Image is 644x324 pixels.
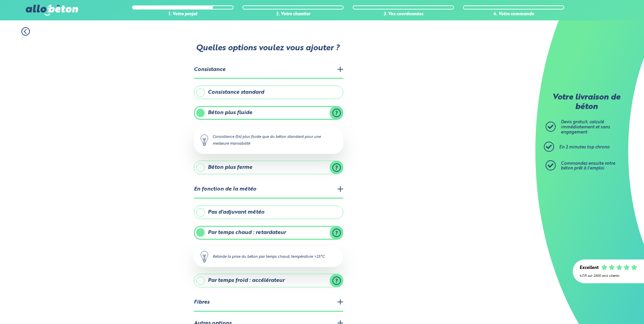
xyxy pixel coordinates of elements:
div: Consistance (S4) plus fluide que du béton standard pour une meilleure maniabilité [194,127,343,154]
div: Retarde la prise du béton par temps chaud, température >25°C [194,247,343,267]
img: allobéton [26,5,78,16]
legend: Fibres [194,294,343,311]
div: 2. Votre chantier [242,12,344,17]
iframe: Help widget launcher [584,298,637,317]
div: 1. Votre projet [132,12,233,17]
label: Consistance standard [194,86,343,99]
label: Béton plus fluide [194,106,343,120]
legend: En fonction de la météo [194,181,343,198]
label: Béton plus ferme [194,161,343,174]
label: Par temps froid : accélérateur [194,274,343,287]
div: 4. Votre commande [463,12,564,17]
legend: Consistance [194,61,343,79]
p: Quelles options voulez vous ajouter ? [193,44,343,53]
div: 3. Vos coordonnées [353,12,454,17]
label: Par temps chaud : retardateur [194,226,343,239]
label: Pas d'adjuvant météo [194,205,343,219]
